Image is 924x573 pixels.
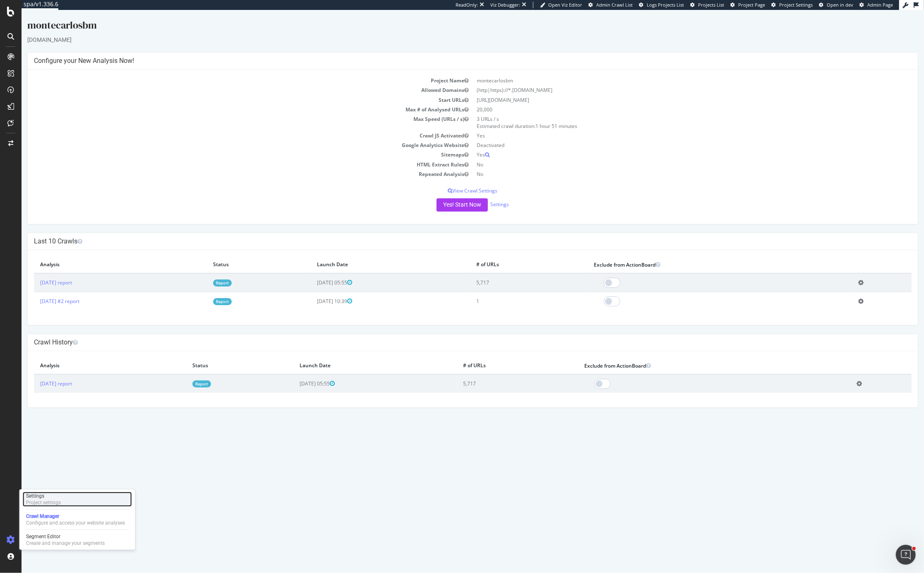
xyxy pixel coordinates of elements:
span: Admin Page [867,2,893,8]
td: Sitemaps [12,140,451,149]
a: Admin Page [859,2,893,8]
div: Configure and access your website analyses [26,520,125,526]
span: Project Settings [779,2,813,8]
td: Crawl JS Activated [12,121,451,130]
a: Admin Crawl List [588,2,633,8]
a: Project Page [730,2,765,8]
td: Repeated Analysis [12,159,451,169]
div: ReadOnly: [456,2,478,8]
td: [URL][DOMAIN_NAME] [451,85,890,95]
td: 1 [449,282,566,301]
span: [DATE] 05:55 [278,370,313,377]
th: Status [165,347,271,364]
th: # of URLs [449,246,566,263]
a: [DATE] report [19,370,50,377]
a: Report [171,371,190,378]
td: Allowed Domains [12,75,451,85]
a: Settings [469,191,487,198]
button: Yes! Start Now [415,188,466,202]
p: View Crawl Settings [12,177,890,184]
th: Launch Date [289,246,449,263]
a: Logs Projects List [639,2,684,8]
div: Create and manage your segments [26,540,105,547]
div: Settings [26,493,61,499]
div: [DOMAIN_NAME] [6,26,897,34]
div: Segment Editor [26,533,105,540]
a: Open Viz Editor [540,2,582,8]
td: Project Name [12,66,451,75]
td: Google Analytics Website [12,130,451,140]
a: Crawl ManagerConfigure and access your website analyses [23,512,132,527]
a: Open in dev [819,2,853,8]
a: SettingsProject settings [23,492,132,507]
td: 20,000 [451,95,890,104]
a: Report [192,270,210,277]
th: Launch Date [272,347,436,364]
span: Admin Crawl List [596,2,633,8]
td: Deactivated [451,130,890,140]
td: Start URLs [12,85,451,95]
div: Viz Debugger: [490,2,520,8]
td: Max # of Analysed URLs [12,95,451,104]
span: Projects List [698,2,724,8]
span: Logs Projects List [647,2,684,8]
iframe: Intercom live chat [896,545,916,565]
th: Analysis [12,347,165,364]
th: Exclude from ActionBoard [566,246,830,263]
a: Report [192,288,210,295]
td: No [451,150,890,159]
th: # of URLs [436,347,557,364]
a: [DATE] report [19,269,50,276]
div: montecarlosbm [6,8,897,26]
h4: Configure your New Analysis Now! [12,47,890,55]
td: Yes [451,140,890,149]
div: Crawl Manager [26,513,125,520]
span: [DATE] 05:55 [295,269,331,276]
h4: Last 10 Crawls [12,227,890,236]
td: 3 URLs / s Estimated crawl duration: [451,104,890,121]
a: Segment EditorCreate and manage your segments [23,532,132,547]
td: HTML Extract Rules [12,150,451,159]
a: Projects List [690,2,724,8]
span: Open Viz Editor [548,2,582,8]
span: Project Page [738,2,765,8]
div: Project settings [26,499,61,506]
th: Exclude from ActionBoard [557,347,829,364]
td: (http|https)://*.[DOMAIN_NAME] [451,75,890,85]
td: Max Speed (URLs / s) [12,104,451,121]
span: [DATE] 10:39 [295,288,331,295]
th: Status [185,246,289,263]
td: montecarlosbm [451,66,890,75]
th: Analysis [12,246,185,263]
h4: Crawl History [12,328,890,337]
a: Project Settings [771,2,813,8]
a: [DATE] #2 report [19,288,58,295]
td: 5,717 [436,364,557,383]
td: 5,717 [449,263,566,282]
td: No [451,159,890,169]
span: Open in dev [827,2,853,8]
span: 1 hour 51 minutes [514,113,556,120]
td: Yes [451,121,890,130]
